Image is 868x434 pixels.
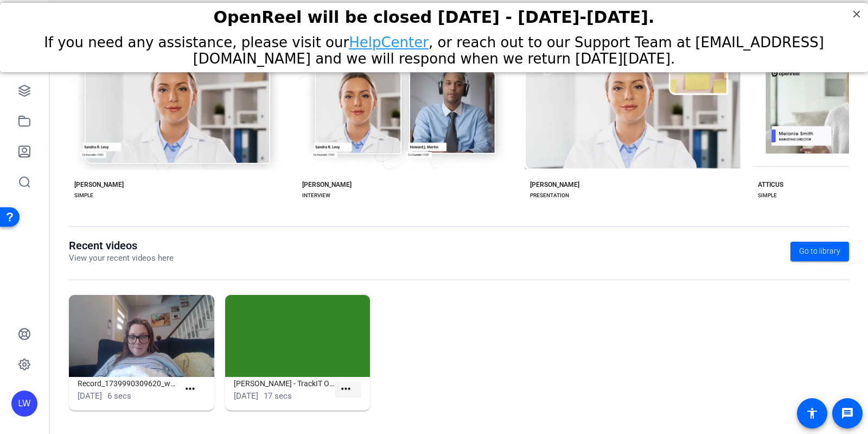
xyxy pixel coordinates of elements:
a: Go to library [790,242,849,261]
a: HelpCenter [349,32,429,48]
span: Go to library [799,246,840,257]
p: View your recent videos here [69,252,174,265]
span: 6 secs [107,391,131,401]
h1: Record_1739990309620_webcam [78,377,179,390]
div: SIMPLE [74,191,93,200]
span: 17 secs [264,391,292,401]
div: OpenReel will be closed [DATE] - [DATE]-[DATE]. [14,5,854,24]
div: LW [11,391,37,417]
img: Record_1739990309620_webcam [69,295,214,377]
span: [DATE] [78,391,102,401]
div: SIMPLE [758,191,777,200]
div: PRESENTATION [530,191,569,200]
img: Ed O'Brien - TrackIT Opener [225,295,371,377]
mat-icon: more_horiz [339,382,353,396]
mat-icon: accessibility [806,407,819,420]
div: [PERSON_NAME] [302,180,352,189]
h1: [PERSON_NAME] - TrackIT Opener [234,377,335,390]
span: If you need any assistance, please visit our , or reach out to our Support Team at [EMAIL_ADDRESS... [44,32,824,64]
span: [DATE] [234,391,258,401]
div: ATTICUS [758,180,783,189]
div: [PERSON_NAME] [530,180,579,189]
mat-icon: more_horiz [183,382,197,396]
h1: Recent videos [69,239,174,252]
div: INTERVIEW [302,191,330,200]
div: [PERSON_NAME] [74,180,124,189]
mat-icon: message [841,407,854,420]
